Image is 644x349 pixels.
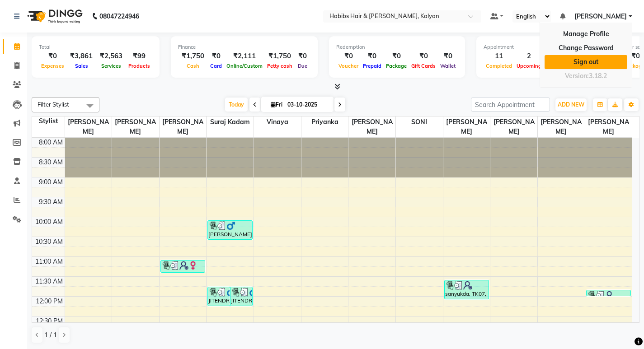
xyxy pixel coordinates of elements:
div: sanyukda, TK07, 11:35 AM-12:05 PM, Dry Haircut [DEMOGRAPHIC_DATA] [445,280,489,299]
div: 11:00 AM [33,257,65,266]
div: 10:00 AM [33,217,65,227]
div: Total [39,43,152,51]
button: ADD NEW [555,98,587,111]
div: ₹1,750 [265,51,295,61]
div: 12:30 PM [34,316,65,326]
span: Due [296,63,310,69]
span: [PERSON_NAME] [160,116,207,137]
a: Sign out [545,55,627,69]
span: Wallet [438,63,458,69]
span: [PERSON_NAME] [348,116,395,137]
div: ₹0 [208,51,224,61]
div: 9:30 AM [37,197,65,207]
div: ₹3,861 [66,51,96,61]
div: 12:00 PM [34,297,65,306]
span: [PERSON_NAME] [585,116,632,137]
span: [PERSON_NAME] [112,116,159,137]
div: 11:30 AM [33,277,65,286]
span: Card [208,63,224,69]
span: Online/Custom [224,63,265,69]
span: Products [126,63,152,69]
span: [PERSON_NAME] [443,116,490,137]
div: ₹0 [438,51,458,61]
div: ₹0 [295,51,310,61]
img: logo [23,4,85,29]
span: Sales [73,63,90,69]
div: Redemption [336,43,458,51]
span: Services [99,63,123,69]
span: Prepaid [361,63,384,69]
div: JITENDRA, TK09, 11:45 AM-12:15 PM, Dry Haircut [DEMOGRAPHIC_DATA] [230,287,252,306]
span: Today [225,98,248,112]
span: Voucher [336,63,361,69]
a: Manage Profile [545,27,627,41]
span: [PERSON_NAME] [538,116,585,137]
div: pratibha, TK03, 11:05 AM-11:25 AM, Body Basics Threadinge - Eyebrows,Body Basics Threadinge - Upp... [161,261,205,272]
span: Filter Stylist [38,101,69,108]
span: Suraj Kadam [207,116,254,128]
span: Package [384,63,409,69]
div: Stylist [32,116,65,126]
span: Priyanka [301,116,348,128]
span: 1 / 1 [44,330,57,340]
span: Upcoming [514,63,544,69]
span: [PERSON_NAME] [490,116,537,137]
div: JITENDRA, TK08, 11:45 AM-12:15 PM, [PERSON_NAME] Trimming [208,287,230,306]
div: 2 [514,51,544,61]
span: [PERSON_NAME] [574,12,627,21]
div: ₹0 [336,51,361,61]
div: Finance [178,43,310,51]
div: ₹1,750 [178,51,208,61]
div: ₹0 [39,51,66,61]
span: Cash [184,63,202,69]
span: Expenses [39,63,66,69]
span: [PERSON_NAME] [65,116,112,137]
div: ₹0 [409,51,438,61]
div: ₹2,111 [224,51,265,61]
div: 8:30 AM [37,158,65,167]
div: Appointment [484,43,596,51]
span: Petty cash [265,63,295,69]
span: Gift Cards [409,63,438,69]
div: 8:00 AM [37,138,65,147]
span: SONI [396,116,443,128]
div: 10:30 AM [33,237,65,247]
input: Search Appointment [471,98,550,112]
span: Completed [484,63,514,69]
a: Change Password [545,41,627,55]
b: 08047224946 [99,4,139,29]
div: 11 [484,51,514,61]
div: ₹99 [126,51,152,61]
input: 2025-10-03 [285,98,330,112]
span: Vinaya [254,116,301,128]
div: 9:00 AM [37,177,65,187]
span: Fri [268,101,285,108]
div: ₹0 [384,51,409,61]
div: Version:3.18.2 [545,70,627,83]
div: [PERSON_NAME], TK01, 10:05 AM-10:35 AM, Dry Haircut [DEMOGRAPHIC_DATA] [208,221,252,239]
div: sanyukda, TK05, 11:50 AM-12:00 PM, Body Basics Threadinge - Eyebrows [587,290,631,296]
span: ADD NEW [558,101,584,108]
div: ₹2,563 [96,51,126,61]
div: ₹0 [361,51,384,61]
